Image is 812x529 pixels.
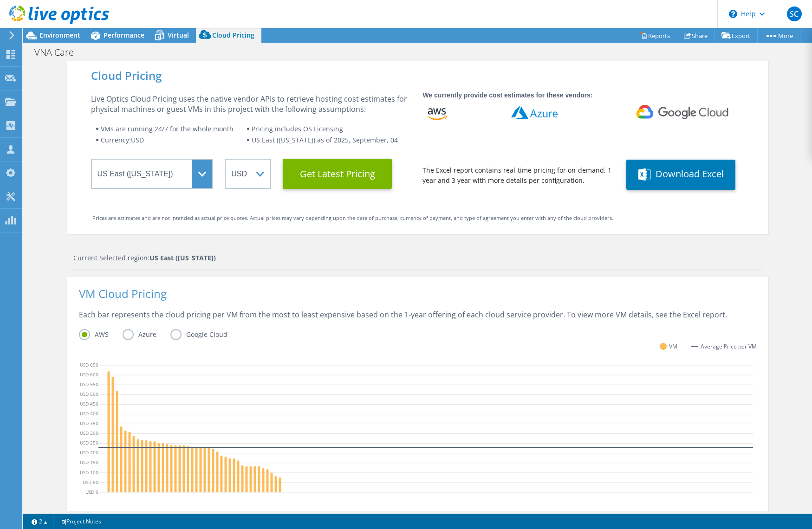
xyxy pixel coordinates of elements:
div: Prices are estimates and are not intended as actual price quotes. Actual prices may vary dependin... [92,213,743,223]
text: USD 350 [80,420,98,426]
a: More [757,28,800,43]
span: US East ([US_STATE]) as of 2025, September, 04 [252,135,398,144]
text: USD 100 [80,469,98,475]
text: USD 200 [80,449,98,456]
span: Pricing includes OS Licensing [252,124,343,133]
div: Current Selected region: [73,253,763,263]
div: Cloud Pricing [91,71,745,81]
label: Google Cloud [170,329,241,340]
span: VMs are running 24/7 for the whole month [101,124,234,133]
text: USD 600 [80,371,98,377]
text: USD 650 [80,361,98,368]
text: USD 400 [80,410,98,417]
span: VM [669,341,677,352]
svg: \n [729,10,737,18]
button: Get Latest Pricing [283,159,392,189]
text: USD 300 [80,430,98,436]
text: USD 500 [80,391,98,397]
span: Currency: USD [101,135,144,144]
a: Project Notes [53,516,108,527]
text: USD 450 [80,400,98,407]
div: The Excel report contains real-time pricing for on-demand, 1 year and 3 year with more details pe... [422,165,615,186]
div: Live Optics Cloud Pricing uses the native vendor APIs to retrieve hosting cost estimates for phys... [91,94,411,114]
a: Share [677,28,715,43]
text: USD 50 [83,478,98,485]
span: Virtual [168,31,189,39]
div: VM Cloud Pricing [79,289,757,310]
label: AWS [79,329,123,340]
span: Average Price per VM [701,342,757,352]
h1: VNA Care [30,47,88,58]
a: Export [715,28,758,43]
span: Environment [39,31,80,39]
strong: US East ([US_STATE]) [149,253,216,262]
a: Reports [633,28,677,43]
text: USD 150 [80,459,98,465]
span: Performance [104,31,144,39]
span: SC [787,6,802,21]
button: Download Excel [626,160,735,190]
label: Azure [123,329,170,340]
a: 2 [25,516,54,527]
div: Each bar represents the cloud pricing per VM from the most to least expensive based on the 1-year... [79,310,757,329]
text: USD 250 [80,439,98,446]
text: USD 0 [85,488,98,495]
text: USD 550 [80,381,98,387]
strong: We currently provide cost estimates for these vendors: [422,91,592,99]
span: Cloud Pricing [212,31,254,39]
